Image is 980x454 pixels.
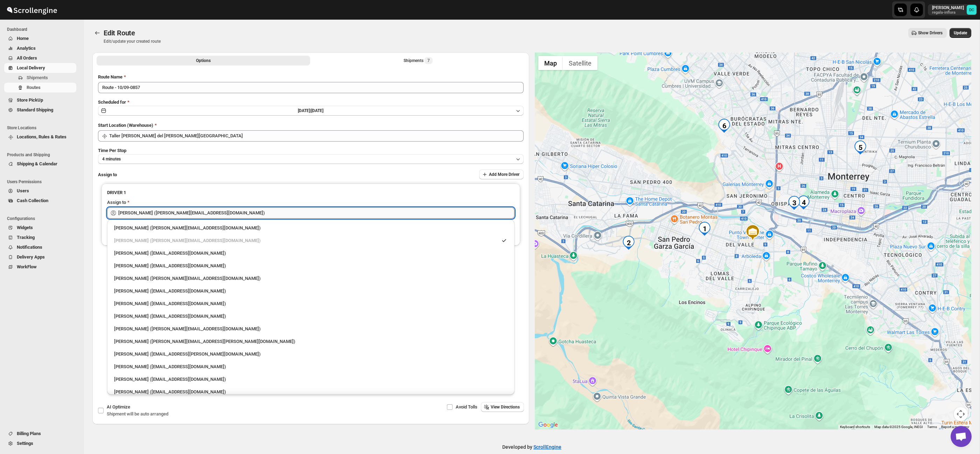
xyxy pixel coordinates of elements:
div: 6 [717,119,731,133]
button: [DATE]|[DATE] [98,106,524,116]
button: Home [4,34,76,43]
span: Shipping & Calendar [17,161,57,166]
button: User menu [928,4,977,15]
span: Map data ©2025 Google, INEGI [874,425,923,429]
li: Jusef Hernandez (jusef_ha@outlook.com) [107,309,514,322]
button: Routes [92,28,102,38]
li: Braulio Martinez (braulio@firefish.com.mx) [107,222,514,234]
span: Assign to [98,172,117,177]
div: 1 [698,222,712,236]
button: Show Drivers [908,28,947,38]
input: Search assignee [118,207,514,219]
input: Search location [109,130,524,142]
a: ScrollEngine [533,444,561,450]
button: 4 minutes [98,154,524,164]
button: Tracking [4,233,76,242]
a: Open this area in Google Maps (opens a new window) [537,420,560,429]
span: Billing Plans [17,431,41,436]
span: Analytics [17,46,36,51]
span: Start Location (Warehouse) [98,123,153,128]
button: Billing Plans [4,429,76,439]
div: [PERSON_NAME] ([EMAIL_ADDRESS][DOMAIN_NAME]) [114,288,507,295]
button: Show satellite imagery [563,56,597,70]
div: [PERSON_NAME] ([EMAIL_ADDRESS][DOMAIN_NAME]) [114,363,507,370]
div: [PERSON_NAME] ([PERSON_NAME][EMAIL_ADDRESS][DOMAIN_NAME]) [114,237,498,244]
button: Locations, Rules & Rates [4,132,76,142]
span: WorkFlow [17,264,37,269]
div: 4 [797,195,811,209]
div: [PERSON_NAME] ([EMAIL_ADDRESS][DOMAIN_NAME]) [114,376,507,383]
div: [PERSON_NAME] ([EMAIL_ADDRESS][DOMAIN_NAME]) [114,313,507,320]
div: [PERSON_NAME] ([PERSON_NAME][EMAIL_ADDRESS][DOMAIN_NAME]) [114,325,507,332]
h3: DRIVER 1 [107,189,514,196]
div: Assign to [107,199,126,206]
button: Cash Collection [4,196,76,206]
button: Shipments [4,73,76,83]
span: Scheduled for [98,99,126,105]
div: [PERSON_NAME] ([EMAIL_ADDRESS][DOMAIN_NAME]) [114,388,507,395]
div: [PERSON_NAME] ([EMAIL_ADDRESS][DOMAIN_NAME]) [114,300,507,307]
li: Carlos Mejia (carlosmejiadelgado@gmail.com) [107,297,514,309]
span: Home [17,36,29,41]
span: Show Drivers [918,30,943,36]
div: [PERSON_NAME] ([EMAIL_ADDRESS][PERSON_NAME][DOMAIN_NAME]) [114,351,507,358]
span: Store PickUp [17,97,43,103]
span: Edit Route [104,29,135,37]
li: Camilo Castro (camilo.casgry@icloud.com) [107,322,514,335]
button: All Orders [4,53,76,63]
span: Options [196,58,211,63]
img: ScrollEngine [6,1,58,19]
button: Shipping & Calendar [4,159,76,169]
span: Dashboard [7,27,79,32]
button: Widgets [4,223,76,233]
span: Store Locations [7,125,79,131]
span: Cash Collection [17,198,48,203]
span: [DATE] [311,108,323,113]
div: 3 [787,196,801,210]
div: 5 [853,140,867,154]
div: All Route Options [92,68,529,333]
span: Products and Shipping [7,152,79,158]
button: Add More Driver [479,170,524,179]
button: Settings [4,439,76,448]
li: DAVID CORONADO (ventas@regalainflora.com) [107,246,514,259]
span: Shipment will be auto arranged [107,411,168,417]
li: Santos Hernandez (santos070707@gmail.com) [107,284,514,297]
button: Update [950,28,971,38]
text: DC [969,8,974,12]
li: Gregorio Figueroa (esmag1203@gmail.com) [107,385,514,398]
span: Route Name [98,74,122,80]
span: Avoid Tolls [456,404,477,410]
li: Roman Garcia (roman.garcia93@icloud.com) [107,259,514,271]
div: 2 [622,236,636,250]
span: Notifications [17,245,42,250]
span: AI Optimize [107,404,130,410]
input: Eg: Bengaluru Route [98,82,524,93]
li: Luby Saavedra (luby.saavedra@hotmail.com) [107,335,514,347]
div: [PERSON_NAME] ([PERSON_NAME][EMAIL_ADDRESS][PERSON_NAME][DOMAIN_NAME]) [114,338,507,345]
button: Users [4,186,76,196]
button: Notifications [4,242,76,252]
button: Map camera controls [954,407,968,421]
span: View Directions [491,404,520,410]
span: Tracking [17,235,35,240]
span: Configurations [7,216,79,221]
p: Developed by [502,443,561,450]
button: Show street map [538,56,563,70]
span: Users Permissions [7,179,79,185]
li: Esmeralda Treviño (etrevino@finpak.com.mx) [107,372,514,385]
div: Shipments [404,57,433,64]
span: Delivery Apps [17,254,45,260]
span: Update [954,30,967,36]
button: Routes [4,83,76,92]
span: Users [17,188,29,193]
span: Shipments [27,75,48,80]
button: Delivery Apps [4,252,76,262]
button: WorkFlow [4,262,76,272]
button: View Directions [481,402,524,412]
li: Federico Daes (fdaes@hotmail.com) [107,360,514,372]
span: Add More Driver [489,172,519,177]
span: Locations, Rules & Rates [17,134,66,139]
a: Report a map error [941,425,969,429]
span: All Orders [17,55,37,61]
